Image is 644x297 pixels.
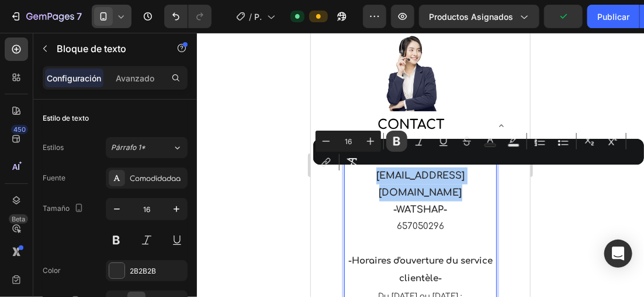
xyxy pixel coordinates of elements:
button: Productos asignados [419,5,539,28]
font: Color [43,265,61,276]
iframe: Design area [311,33,530,297]
p: Avanzado [116,72,154,84]
div: Barra de herramientas contextual del editor [313,139,644,165]
strong: [EMAIL_ADDRESS][DOMAIN_NAME] [65,138,154,165]
span: Párrafo 1* [111,142,146,153]
span: PÁGINA PRODUCTO (Plancha 2 en 1) [254,11,262,23]
div: Abra Intercom Messenger [604,240,632,268]
p: Text Block [57,42,156,56]
button: 7 [5,5,87,28]
font: Tamaño [43,203,70,214]
div: Rich Text Editor. Editing area: main [33,117,186,291]
div: 450 [11,125,28,134]
strong: -Horaires d'ouverture du service clientèle- [37,223,182,251]
div: Beta [9,214,28,224]
font: Publicar [597,11,629,23]
font: Estilo de texto [43,113,89,124]
span: Productos asignados [429,11,513,23]
button: Publicar [587,5,639,28]
div: 2B2B2B [130,266,185,276]
div: Deshacer/Rehacer [164,5,212,28]
span: Du [DATE] au [DATE] : [68,260,152,268]
p: 7 [77,9,82,23]
button: Párrafo 1* [106,137,188,158]
p: Configuración [47,72,102,84]
strong: -WATSHAP- [83,172,137,182]
span: / [249,11,252,23]
span: 657050296 [86,189,133,199]
font: Estilos [43,142,64,153]
font: Fuente [43,173,65,183]
strong: -EMAIL- [91,121,129,131]
div: Comodidadaa [130,173,185,184]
